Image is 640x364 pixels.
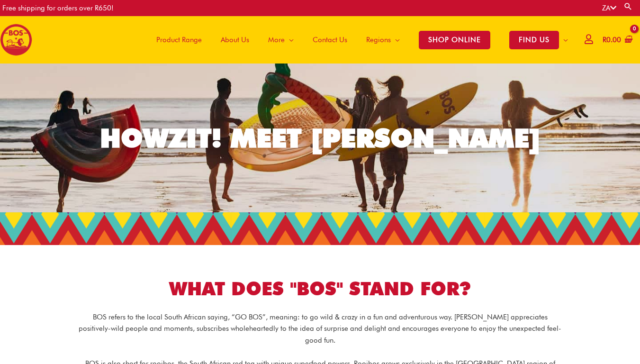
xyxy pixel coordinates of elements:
[509,31,559,49] span: FIND US
[55,276,586,302] h1: WHAT DOES "BOS" STAND FOR?
[366,26,391,54] span: Regions
[419,31,490,49] span: SHOP ONLINE
[601,29,633,51] a: View Shopping Cart, empty
[268,26,285,54] span: More
[313,26,347,54] span: Contact Us
[147,16,211,64] a: Product Range
[79,311,562,346] p: BOS refers to the local South African saying, “GO BOS”, meaning: to go wild & crazy in a fun and ...
[602,4,616,12] a: ZA
[357,16,409,64] a: Regions
[140,16,577,64] nav: Site Navigation
[603,36,606,44] span: R
[259,16,303,64] a: More
[221,26,249,54] span: About Us
[409,16,500,64] a: SHOP ONLINE
[603,36,621,44] bdi: 0.00
[211,16,259,64] a: About Us
[303,16,357,64] a: Contact Us
[100,125,541,151] div: HOWZIT! MEET [PERSON_NAME]
[623,2,633,11] a: Search button
[156,26,202,54] span: Product Range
